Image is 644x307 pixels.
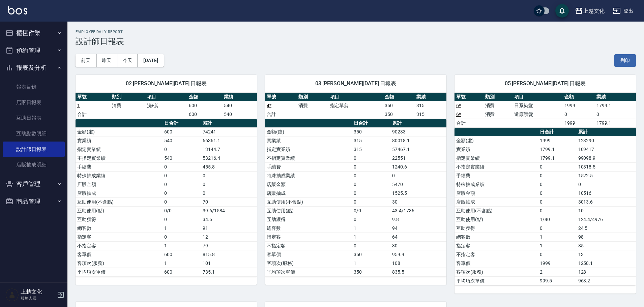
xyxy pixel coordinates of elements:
table: a dense table [76,93,257,119]
button: [DATE] [138,54,164,67]
td: 指定客 [265,233,352,241]
button: 前天 [76,54,96,67]
td: 0 [352,162,390,171]
td: 合計 [265,110,297,119]
td: 3013.6 [577,197,636,206]
td: 540 [163,154,201,162]
td: 0 [201,189,257,197]
span: 03 [PERSON_NAME][DATE] 日報表 [273,80,438,87]
td: 1799.1 [595,101,636,110]
td: 0 [352,154,390,162]
td: 客單價 [265,250,352,259]
button: 客戶管理 [3,175,65,193]
td: 0 [352,171,390,180]
td: 600 [187,101,222,110]
h3: 設計師日報表 [76,37,636,46]
td: 0 [538,224,576,233]
td: 350 [352,250,390,259]
td: 835.5 [390,268,446,276]
td: 互助使用(點) [455,215,538,224]
td: 1/40 [538,215,576,224]
button: 昨天 [96,54,117,67]
td: 98 [577,233,636,241]
td: 600 [187,110,222,119]
td: 350 [352,127,390,136]
td: 1258.1 [577,259,636,268]
a: 互助點數明細 [3,126,65,141]
th: 單號 [265,93,297,101]
td: 0 [563,110,595,119]
th: 類別 [484,93,513,101]
td: 74241 [201,127,257,136]
td: 90233 [390,127,446,136]
td: 金額(虛) [76,127,163,136]
a: 店販抽成明細 [3,157,65,173]
td: 手續費 [76,162,163,171]
button: save [555,4,569,18]
td: 0 [163,162,201,171]
td: 1525.5 [390,189,446,197]
a: 報表目錄 [3,79,65,95]
td: 70 [201,197,257,206]
td: 金額(虛) [455,136,538,145]
th: 金額 [187,93,222,101]
td: 1799.1 [538,145,576,154]
td: 總客數 [265,224,352,233]
td: 店販金額 [76,180,163,189]
img: Logo [8,6,27,14]
td: 0 [352,180,390,189]
td: 0 [595,110,636,119]
th: 金額 [563,93,595,101]
td: 消費 [110,101,145,110]
td: 10318.5 [577,162,636,171]
td: 600 [163,268,201,276]
td: 30 [390,197,446,206]
td: 22551 [390,154,446,162]
th: 累計 [201,119,257,128]
h2: Employee Daily Report [76,30,636,34]
td: 10516 [577,189,636,197]
td: 互助使用(點) [76,206,163,215]
td: 不指定客 [455,250,538,259]
td: 13 [577,250,636,259]
td: 0 [163,145,201,154]
td: 99098.9 [577,154,636,162]
td: 店販抽成 [455,197,538,206]
td: 128 [577,268,636,276]
td: 64 [390,233,446,241]
td: 合計 [76,110,110,119]
th: 日合計 [538,128,576,136]
td: 不指定實業績 [455,162,538,171]
td: 1240.6 [390,162,446,171]
td: 店販金額 [265,180,352,189]
td: 600 [163,127,201,136]
td: 10 [577,206,636,215]
td: 平均項次單價 [265,268,352,276]
td: 0 [352,215,390,224]
td: 315 [415,101,446,110]
td: 特殊抽成業績 [76,171,163,180]
td: 0 [538,180,576,189]
th: 項目 [145,93,187,101]
td: 指定客 [455,241,538,250]
th: 單號 [76,93,110,101]
td: 540 [222,110,257,119]
td: 0 [163,189,201,197]
td: 34.6 [201,215,257,224]
td: 指定客 [76,233,163,241]
td: 1799.1 [595,119,636,127]
a: 互助日報表 [3,110,65,126]
div: 上越文化 [583,7,605,15]
td: 互助使用(不含點) [76,197,163,206]
td: 互助使用(不含點) [455,206,538,215]
td: 0 [352,197,390,206]
td: 總客數 [76,224,163,233]
button: 今天 [117,54,138,67]
td: 735.1 [201,268,257,276]
td: 1999 [538,136,576,145]
td: 消費 [297,101,328,110]
button: 報表及分析 [3,59,65,76]
td: 指定實業績 [76,145,163,154]
td: 1522.5 [577,171,636,180]
td: 指定實業績 [455,154,538,162]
